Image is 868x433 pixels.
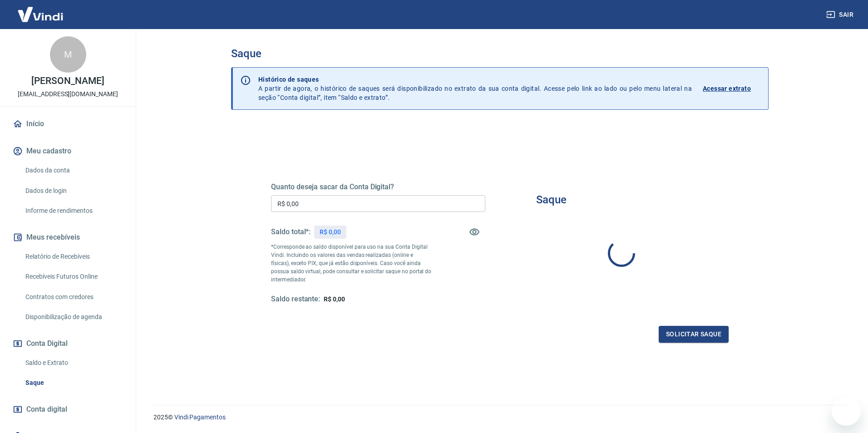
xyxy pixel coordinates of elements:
a: Acessar extrato [703,75,761,102]
button: Sair [824,6,857,23]
a: Dados da conta [22,161,125,180]
p: [EMAIL_ADDRESS][DOMAIN_NAME] [18,89,118,99]
a: Saldo e Extrato [22,354,125,372]
h5: Quanto deseja sacar da Conta Digital? [271,182,485,192]
p: Acessar extrato [703,84,751,93]
div: M [50,36,86,73]
h5: Saldo restante: [271,295,320,304]
a: Informe de rendimentos [22,202,125,220]
p: Histórico de saques [258,75,692,84]
span: R$ 0,00 [324,295,345,303]
button: Meus recebíveis [11,227,125,247]
a: Vindi Pagamentos [174,413,226,421]
button: Conta Digital [11,334,125,354]
p: [PERSON_NAME] [31,76,104,86]
a: Saque [22,374,125,392]
p: A partir de agora, o histórico de saques será disponibilizado no extrato da sua conta digital. Ac... [258,75,692,102]
iframe: Botão para abrir a janela de mensagens [832,397,861,426]
a: Relatório de Recebíveis [22,247,125,266]
a: Conta digital [11,399,125,419]
h3: Saque [536,193,567,206]
a: Disponibilização de agenda [22,308,125,326]
h3: Saque [231,47,769,60]
img: Vindi [11,0,70,28]
h5: Saldo total*: [271,227,311,236]
p: *Corresponde ao saldo disponível para uso na sua Conta Digital Vindi. Incluindo os valores das ve... [271,243,432,284]
a: Início [11,114,125,134]
p: 2025 © [153,413,846,422]
a: Dados de login [22,182,125,200]
button: Meu cadastro [11,141,125,161]
a: Recebíveis Futuros Online [22,267,125,286]
a: Contratos com credores [22,288,125,306]
span: Conta digital [26,403,67,416]
p: R$ 0,00 [320,227,341,237]
button: Solicitar saque [659,326,729,343]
